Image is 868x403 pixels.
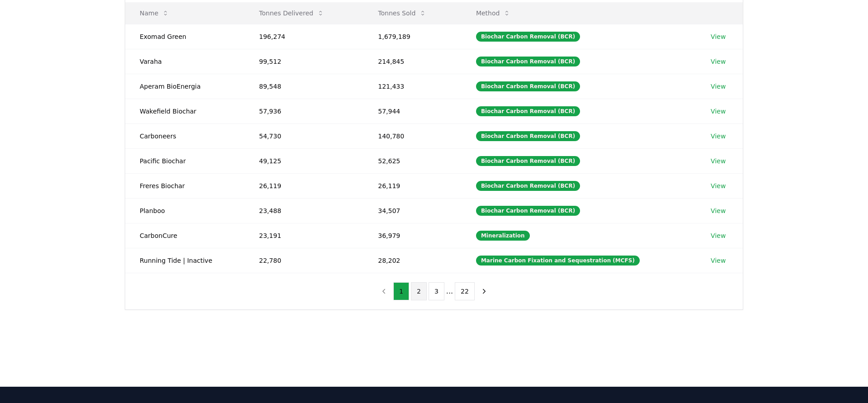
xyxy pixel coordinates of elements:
td: 28,202 [363,248,462,273]
td: Carboneers [125,123,245,148]
td: 26,119 [245,173,363,198]
div: Biochar Carbon Removal (BCR) [476,206,580,216]
td: 57,944 [363,99,462,123]
button: next page [476,282,492,300]
td: 26,119 [363,173,462,198]
td: 54,730 [245,123,363,148]
button: 2 [411,282,427,300]
td: Running Tide | Inactive [125,248,245,273]
div: Biochar Carbon Removal (BCR) [476,32,580,42]
button: 3 [429,282,444,300]
td: Exomad Green [125,24,245,49]
td: 49,125 [245,148,363,173]
td: Pacific Biochar [125,148,245,173]
button: Name [132,4,176,22]
td: 121,433 [363,74,462,99]
button: Tonnes Sold [371,4,434,22]
a: View [711,57,726,66]
td: Varaha [125,49,245,74]
td: 214,845 [363,49,462,74]
td: 57,936 [245,99,363,123]
td: 36,979 [363,223,462,248]
li: ... [446,286,453,297]
td: 22,780 [245,248,363,273]
td: Freres Biochar [125,173,245,198]
td: 1,679,189 [363,24,462,49]
button: 1 [393,282,409,300]
div: Mineralization [476,231,530,241]
td: 23,488 [245,198,363,223]
td: Aperam BioEnergia [125,74,245,99]
a: View [711,231,726,240]
div: Biochar Carbon Removal (BCR) [476,181,580,191]
td: 52,625 [363,148,462,173]
a: View [711,32,726,41]
a: View [711,206,726,215]
td: Planboo [125,198,245,223]
div: Marine Carbon Fixation and Sequestration (MCFS) [476,256,640,266]
a: View [711,156,726,166]
div: Biochar Carbon Removal (BCR) [476,106,580,116]
div: Biochar Carbon Removal (BCR) [476,81,580,91]
td: 89,548 [245,74,363,99]
div: Biochar Carbon Removal (BCR) [476,57,580,66]
button: Method [469,4,518,22]
td: Wakefield Biochar [125,99,245,123]
div: Biochar Carbon Removal (BCR) [476,131,580,141]
td: 23,191 [245,223,363,248]
a: View [711,82,726,91]
button: 22 [455,282,475,300]
a: View [711,256,726,265]
td: 34,507 [363,198,462,223]
a: View [711,181,726,190]
a: View [711,107,726,116]
a: View [711,132,726,141]
div: Biochar Carbon Removal (BCR) [476,156,580,166]
td: 99,512 [245,49,363,74]
td: CarbonCure [125,223,245,248]
td: 196,274 [245,24,363,49]
td: 140,780 [363,123,462,148]
button: Tonnes Delivered [252,4,331,22]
